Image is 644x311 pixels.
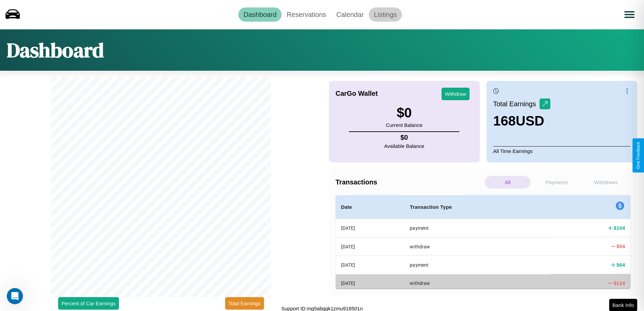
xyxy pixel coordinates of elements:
th: [DATE] [336,237,405,256]
button: Total Earnings [225,297,264,310]
h4: $ 0 [384,134,424,141]
th: [DATE] [336,219,405,238]
a: Listings [369,7,402,22]
th: payment [404,256,550,274]
table: simple table [336,195,631,292]
th: withdraw [404,237,550,256]
h4: CarGo Wallet [336,90,378,97]
button: Withdraw [442,88,470,100]
a: Calendar [331,7,369,22]
p: Payments [534,176,579,188]
th: withdraw [404,274,550,292]
div: Give Feedback [636,142,641,169]
a: Dashboard [238,7,282,22]
th: [DATE] [336,256,405,274]
h4: Transaction Type [410,203,545,211]
p: All Time Earnings [493,146,630,156]
p: Current Balance [386,120,422,130]
h4: $ 54 [617,243,625,250]
h4: $ 104 [614,224,625,231]
th: payment [404,219,550,238]
h4: $ 114 [614,280,625,287]
th: [DATE] [336,274,405,292]
p: Withdraws [583,176,629,188]
button: Open menu [620,5,639,24]
a: Reservations [282,7,331,22]
iframe: Intercom live chat [7,288,23,304]
h4: $ 64 [617,261,625,268]
h4: Transactions [336,178,483,186]
h4: Date [341,203,399,211]
h3: 168 USD [493,113,550,129]
p: Available Balance [384,141,424,151]
p: Total Earnings [493,98,540,110]
h1: Dashboard [7,36,104,64]
p: All [485,176,530,188]
button: Percent of Car Earnings [58,297,119,310]
h3: $ 0 [386,105,422,120]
